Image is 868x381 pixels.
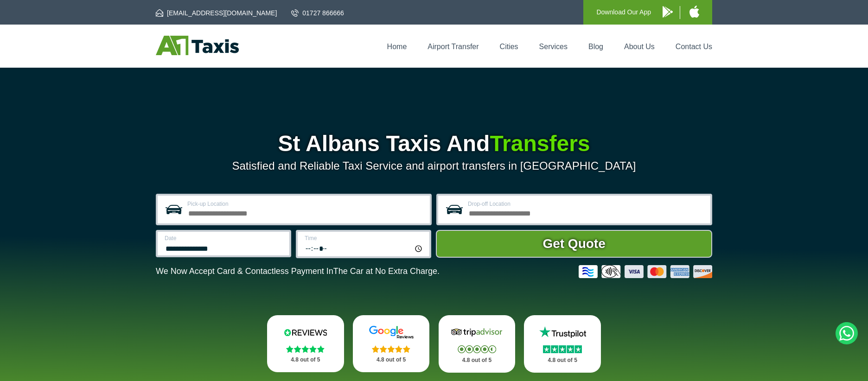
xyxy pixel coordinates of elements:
[490,131,590,156] span: Transfers
[353,315,430,372] a: Google Stars 4.8 out of 5
[156,159,712,172] p: Satisfied and Reliable Taxi Service and airport transfers in [GEOGRAPHIC_DATA]
[458,345,496,353] img: Stars
[387,43,407,51] a: Home
[663,6,673,18] img: A1 Taxis Android App
[156,133,712,155] h1: St Albans Taxis And
[277,354,334,366] p: 4.8 out of 5
[286,345,325,353] img: Stars
[305,235,424,241] label: Time
[534,355,591,366] p: 4.8 out of 5
[524,315,601,373] a: Trustpilot Stars 4.8 out of 5
[624,43,655,51] a: About Us
[291,8,344,18] a: 01727 866666
[278,325,333,339] img: Reviews.io
[436,230,712,258] button: Get Quote
[676,43,712,51] a: Contact Us
[156,36,239,55] img: A1 Taxis St Albans LTD
[364,325,419,339] img: Google
[543,345,582,353] img: Stars
[579,265,712,278] img: Credit And Debit Cards
[596,6,651,18] p: Download Our App
[187,201,424,207] label: Pick-up Location
[449,355,505,366] p: 4.8 out of 5
[156,8,277,18] a: [EMAIL_ADDRESS][DOMAIN_NAME]
[535,325,590,339] img: Trustpilot
[363,354,420,366] p: 4.8 out of 5
[468,201,705,207] label: Drop-off Location
[267,315,344,372] a: Reviews.io Stars 4.8 out of 5
[428,43,479,51] a: Airport Transfer
[500,43,518,51] a: Cities
[539,43,568,51] a: Services
[165,235,284,241] label: Date
[588,43,603,51] a: Blog
[689,6,699,18] img: A1 Taxis iPhone App
[439,315,516,373] a: Tripadvisor Stars 4.8 out of 5
[156,267,440,276] p: We Now Accept Card & Contactless Payment In
[449,325,504,339] img: Tripadvisor
[333,267,440,276] span: The Car at No Extra Charge.
[372,345,410,353] img: Stars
